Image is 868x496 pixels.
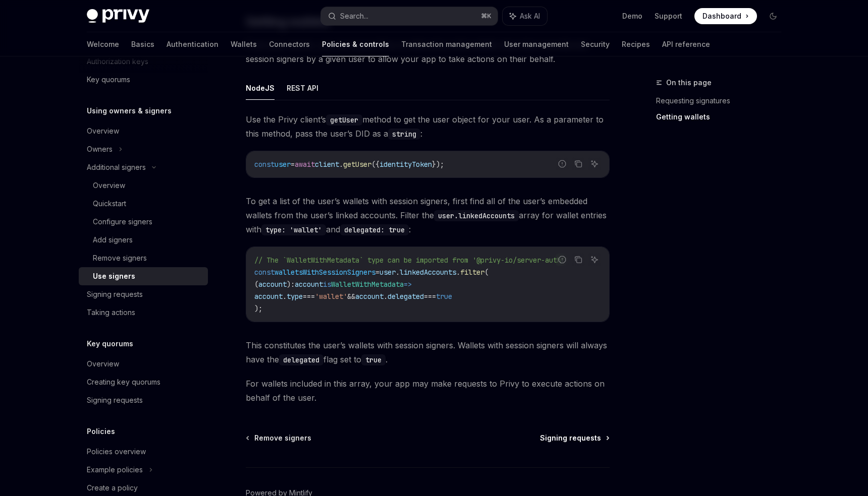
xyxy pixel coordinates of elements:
span: On this page [666,77,712,89]
code: string [388,129,420,140]
span: user [275,160,291,169]
a: Quickstart [79,195,208,213]
code: delegated: true [340,224,409,235]
a: Configure signers [79,213,208,231]
a: Policies overview [79,443,208,461]
button: NodeJS [246,76,275,100]
span: identityToken [379,160,432,169]
div: Additional signers [87,161,146,173]
span: To get a list of the user’s wallets with session signers, first find all of the user’s embedded w... [246,194,610,236]
div: Policies overview [87,446,146,458]
a: Connectors [269,32,310,56]
span: account [295,280,323,289]
a: Signing requests [540,433,609,443]
a: Demo [622,11,642,21]
a: Authentication [167,32,219,56]
a: Creating key quorums [79,373,208,391]
a: Transaction management [401,32,492,56]
button: Toggle dark mode [765,8,781,24]
code: true [361,354,386,365]
div: Overview [87,358,119,370]
a: Remove signers [247,433,311,443]
button: Ask AI [503,7,547,25]
a: Support [655,11,682,21]
span: const [254,268,275,277]
div: Overview [87,125,119,137]
div: Search... [340,10,368,22]
span: For wallets included in this array, your app may make requests to Privy to execute actions on beh... [246,377,610,405]
div: Owners [87,143,113,155]
span: ); [254,304,262,313]
a: Overview [79,355,208,373]
button: Search...⌘K [321,7,498,25]
span: ) [287,280,291,289]
span: . [339,160,343,169]
span: linkedAccounts [400,268,456,277]
a: Overview [79,176,208,195]
button: Ask AI [588,253,601,266]
h5: Policies [87,425,115,438]
span: }); [432,160,444,169]
a: Wallets [231,32,257,56]
span: delegated [388,292,424,301]
a: Recipes [622,32,650,56]
span: = [291,160,295,169]
div: Overview [93,179,125,192]
div: Use signers [93,270,135,282]
a: Add signers [79,231,208,249]
a: API reference [662,32,710,56]
button: Copy the contents from the code block [572,253,585,266]
a: Requesting signatures [656,93,789,109]
span: === [424,292,436,301]
span: WalletWithMetadata [331,280,404,289]
code: delegated [279,354,323,365]
a: Getting wallets [656,109,789,125]
span: ( [254,280,258,289]
span: walletsWithSessionSigners [275,268,375,277]
span: Remove signers [254,433,311,443]
span: ( [484,268,489,277]
span: ⌘ K [481,12,492,20]
span: filter [460,268,484,277]
div: Remove signers [93,252,147,264]
div: Creating key quorums [87,376,160,388]
a: Welcome [87,32,119,56]
a: Basics [131,32,154,56]
span: Ask AI [520,11,540,21]
span: client [315,160,339,169]
div: Taking actions [87,306,135,319]
span: 'wallet' [315,292,347,301]
span: // The `WalletWithMetadata` type can be imported from '@privy-io/server-auth' [254,256,565,265]
span: account [254,292,283,301]
span: === [303,292,315,301]
a: Key quorums [79,71,208,89]
span: await [295,160,315,169]
img: dark logo [87,9,149,23]
a: Taking actions [79,303,208,322]
code: getUser [326,114,362,126]
span: is [323,280,331,289]
button: Copy the contents from the code block [572,157,585,170]
span: Use the Privy client’s method to get the user object for your user. As a parameter to this method... [246,112,610,141]
a: Security [581,32,610,56]
a: User management [504,32,569,56]
span: = [375,268,379,277]
a: Signing requests [79,285,208,303]
span: Signing requests [540,433,601,443]
div: Key quorums [87,74,130,86]
code: type: 'wallet' [261,224,326,235]
span: type [287,292,303,301]
button: Ask AI [588,157,601,170]
a: Policies & controls [322,32,389,56]
span: . [384,292,388,301]
span: const [254,160,275,169]
div: Create a policy [87,482,138,494]
span: ({ [371,160,379,169]
a: Signing requests [79,391,208,409]
span: => [404,280,412,289]
a: Remove signers [79,249,208,267]
span: && [347,292,355,301]
span: . [283,292,287,301]
a: Use signers [79,267,208,285]
div: Add signers [93,234,133,246]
